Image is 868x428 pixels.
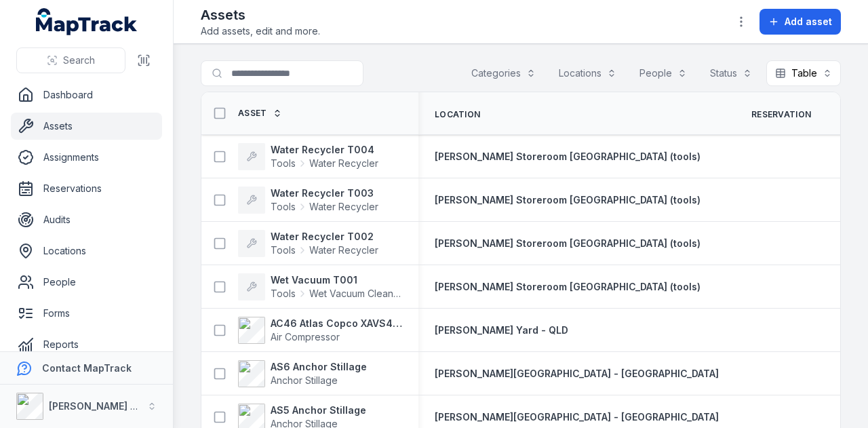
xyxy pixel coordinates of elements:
a: [PERSON_NAME] Storeroom [GEOGRAPHIC_DATA] (tools) [435,237,701,250]
span: [PERSON_NAME] Yard - QLD [435,324,568,336]
strong: [PERSON_NAME] Group [49,400,160,412]
a: [PERSON_NAME] Storeroom [GEOGRAPHIC_DATA] (tools) [435,193,701,207]
a: Dashboard [11,81,162,109]
span: Tools [271,157,296,170]
span: Location [435,109,480,120]
span: Asset [238,108,267,119]
a: Reports [11,331,162,358]
a: [PERSON_NAME][GEOGRAPHIC_DATA] - [GEOGRAPHIC_DATA] [435,367,719,381]
button: Categories [462,60,545,86]
a: Asset [238,108,282,119]
strong: Wet Vacuum T001 [271,273,402,287]
a: AC46 Atlas Copco XAVS450Air Compressor [238,317,402,344]
a: People [11,269,162,296]
a: Water Recycler T002ToolsWater Recycler [238,230,378,257]
a: Assets [11,113,162,140]
span: Tools [271,244,296,257]
a: Water Recycler T004ToolsWater Recycler [238,143,378,170]
span: Air Compressor [271,331,340,343]
span: Tools [271,287,296,300]
button: Add asset [759,9,841,35]
button: People [631,60,696,86]
span: [PERSON_NAME] Storeroom [GEOGRAPHIC_DATA] (tools) [435,237,701,249]
strong: AS5 Anchor Stillage [271,404,366,417]
strong: Water Recycler T002 [271,230,378,244]
a: AS6 Anchor StillageAnchor Stillage [238,360,367,387]
span: Reservation [751,109,811,120]
span: Anchor Stillage [271,374,338,386]
span: Search [63,54,95,67]
strong: AS6 Anchor Stillage [271,360,367,374]
span: Add asset [785,15,832,28]
a: Locations [11,237,162,265]
span: [PERSON_NAME][GEOGRAPHIC_DATA] - [GEOGRAPHIC_DATA] [435,411,719,423]
span: Water Recycler [309,244,378,257]
a: Wet Vacuum T001ToolsWet Vacuum Cleaner [238,273,402,300]
span: [PERSON_NAME] Storeroom [GEOGRAPHIC_DATA] (tools) [435,151,701,162]
h2: Assets [201,5,320,24]
a: MapTrack [36,8,138,35]
span: Water Recycler [309,200,378,214]
button: Status [701,60,761,86]
strong: Contact MapTrack [42,362,132,374]
button: Locations [550,60,625,86]
a: Assignments [11,144,162,171]
span: Wet Vacuum Cleaner [309,287,402,300]
span: [PERSON_NAME] Storeroom [GEOGRAPHIC_DATA] (tools) [435,194,701,206]
a: Reservations [11,175,162,202]
a: [PERSON_NAME] Storeroom [GEOGRAPHIC_DATA] (tools) [435,280,701,294]
span: Water Recycler [309,157,378,170]
a: Audits [11,206,162,233]
span: [PERSON_NAME][GEOGRAPHIC_DATA] - [GEOGRAPHIC_DATA] [435,368,719,379]
a: [PERSON_NAME] Storeroom [GEOGRAPHIC_DATA] (tools) [435,150,701,163]
strong: Water Recycler T003 [271,187,378,200]
strong: AC46 Atlas Copco XAVS450 [271,317,402,330]
span: Add assets, edit and more. [201,24,320,38]
a: Water Recycler T003ToolsWater Recycler [238,187,378,214]
strong: Water Recycler T004 [271,143,378,157]
a: [PERSON_NAME][GEOGRAPHIC_DATA] - [GEOGRAPHIC_DATA] [435,410,719,424]
button: Table [766,60,841,86]
button: Search [16,47,125,73]
span: Tools [271,200,296,214]
span: [PERSON_NAME] Storeroom [GEOGRAPHIC_DATA] (tools) [435,281,701,292]
a: Forms [11,300,162,327]
a: [PERSON_NAME] Yard - QLD [435,324,568,337]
